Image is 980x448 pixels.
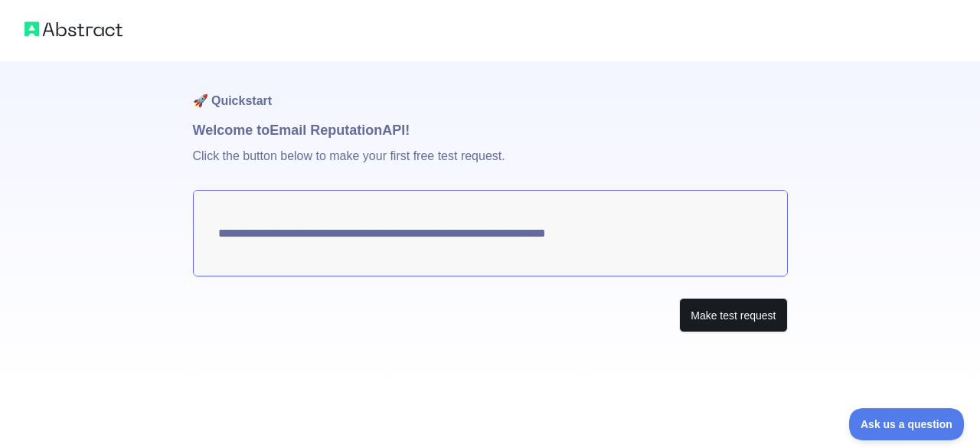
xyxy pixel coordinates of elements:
[193,61,788,119] h1: 🚀 Quickstart
[193,141,788,190] p: Click the button below to make your first free test request.
[679,298,787,332] button: Make test request
[849,408,965,440] iframe: Toggle Customer Support
[193,119,788,141] h1: Welcome to Email Reputation API!
[24,18,122,40] img: Abstract logo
